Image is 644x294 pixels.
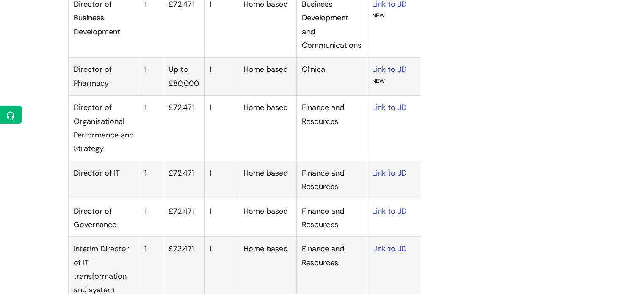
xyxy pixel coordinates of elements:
td: Director of IT [68,161,139,199]
td: 1 [139,96,163,161]
td: £72,471 [163,161,204,199]
td: Finance and Resources [296,199,367,237]
a: Link to JD [372,168,406,178]
td: 1 [139,161,163,199]
td: I [204,199,238,237]
td: Home based [238,199,296,237]
td: Director of Organisational Performance and Strategy [68,96,139,161]
td: Home based [238,161,296,199]
td: Home based [238,58,296,96]
td: Director of Governance [68,199,139,237]
a: Link to JD [372,64,406,74]
td: £72,471 [163,199,204,237]
td: Finance and Resources [296,96,367,161]
td: I [204,96,238,161]
a: Link to JD [372,244,406,254]
td: 1 [139,58,163,96]
a: Link to JD [372,206,406,216]
td: Up to £80,000 [163,58,204,96]
a: Link to JD [372,102,406,113]
td: Director of Pharmacy [68,58,139,96]
td: I [204,161,238,199]
td: Clinical [296,58,367,96]
td: £72,471 [163,96,204,161]
td: 1 [139,199,163,237]
td: Home based [238,96,296,161]
td: I [204,58,238,96]
sup: NEW [372,12,385,19]
td: Finance and Resources [296,161,367,199]
sup: NEW [372,77,385,85]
